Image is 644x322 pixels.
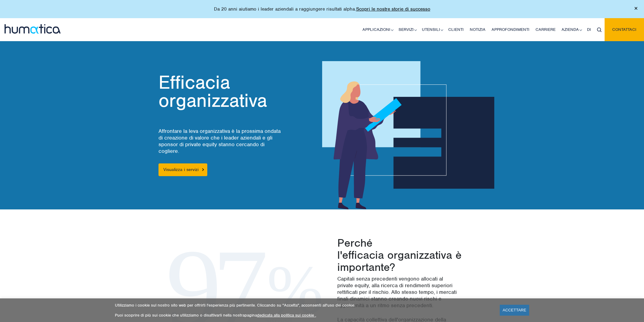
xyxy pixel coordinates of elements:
a: Contattaci [605,18,644,41]
a: DI [584,18,594,41]
font: Perché [337,236,372,250]
a: Notizia [467,18,489,41]
img: logo [5,24,61,34]
font: Clienti [448,27,464,32]
a: Azienda [559,18,584,41]
img: icona freccia [202,168,204,171]
font: Puoi scoprire di più sui cookie che utilizziamo o disattivarli nella nostra [115,313,245,318]
font: Efficacia organizzativa [158,71,267,112]
font: Azienda [562,27,579,32]
font: DI [587,27,591,32]
font: Affrontare la leva organizzativa è la prossima ondata di creazione di valore che i leader azienda... [158,128,281,154]
a: Visualizza i servizi [158,163,207,176]
a: Servizi [395,18,419,41]
img: about_banner1 [322,61,495,209]
a: dedicata alla politica sui cookie . [257,313,316,318]
font: Carriere [536,27,556,32]
font: Applicazioni [362,27,390,32]
font: Servizi [399,27,414,32]
font: Utilizziamo i cookie sul nostro sito web per offrirti l'esperienza più pertinente. Cliccando su "... [115,303,355,308]
font: Notizia [470,27,486,32]
font: ACCETTARE [503,308,526,312]
a: ACCETTARE [500,305,529,316]
a: Carriere [532,18,559,41]
font: Contattaci [612,27,636,32]
font: Approfondimenti [492,27,529,32]
font: Utensili [422,27,440,32]
a: Approfondimenti [489,18,532,41]
a: Clienti [445,18,467,41]
a: Applicazioni [359,18,395,41]
img: icona_ricerca [597,28,602,32]
font: Capitali senza precedenti vengono allocati al private equity, alla ricerca di rendimenti superior... [337,275,457,309]
font: Visualizza i servizi [163,167,199,172]
a: Utensili [419,18,445,41]
font: l'efficacia organizzativa è importante? [337,248,462,274]
font: pagina [245,313,257,318]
